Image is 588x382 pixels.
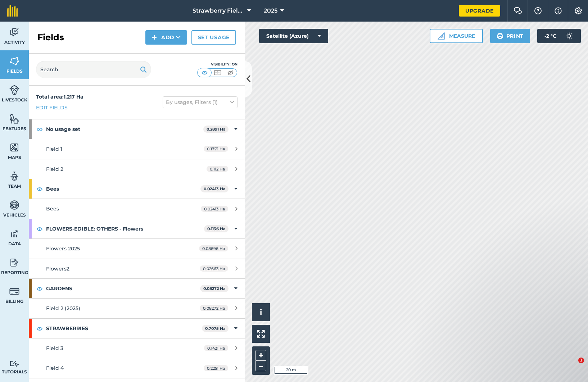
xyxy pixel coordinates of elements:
img: svg+xml;base64,PD94bWwgdmVyc2lvbj0iMS4wIiBlbmNvZGluZz0idXRmLTgiPz4KPCEtLSBHZW5lcmF0b3I6IEFkb2JlIE... [9,286,19,297]
strong: STRAWBERRIES [46,319,202,338]
img: svg+xml;base64,PD94bWwgdmVyc2lvbj0iMS4wIiBlbmNvZGluZz0idXRmLTgiPz4KPCEtLSBHZW5lcmF0b3I6IEFkb2JlIE... [9,360,19,367]
span: i [260,308,262,317]
img: A cog icon [574,7,583,14]
span: 0.02413 Ha [201,206,228,212]
img: svg+xml;base64,PD94bWwgdmVyc2lvbj0iMS4wIiBlbmNvZGluZz0idXRmLTgiPz4KPCEtLSBHZW5lcmF0b3I6IEFkb2JlIE... [9,171,19,182]
span: 1 [578,358,584,363]
a: Bees0.02413 Ha [29,199,245,218]
img: svg+xml;base64,PD94bWwgdmVyc2lvbj0iMS4wIiBlbmNvZGluZz0idXRmLTgiPz4KPCEtLSBHZW5lcmF0b3I6IEFkb2JlIE... [9,200,19,210]
span: 0.1771 Ha [204,146,228,152]
a: Field 40.2251 Ha [29,358,245,378]
span: Field 2 [46,166,63,172]
img: svg+xml;base64,PD94bWwgdmVyc2lvbj0iMS4wIiBlbmNvZGluZz0idXRmLTgiPz4KPCEtLSBHZW5lcmF0b3I6IEFkb2JlIE... [9,85,19,95]
img: svg+xml;base64,PD94bWwgdmVyc2lvbj0iMS4wIiBlbmNvZGluZz0idXRmLTgiPz4KPCEtLSBHZW5lcmF0b3I6IEFkb2JlIE... [9,228,19,239]
img: svg+xml;base64,PHN2ZyB4bWxucz0iaHR0cDovL3d3dy53My5vcmcvMjAwMC9zdmciIHdpZHRoPSI1NiIgaGVpZ2h0PSI2MC... [9,113,19,124]
a: Set usage [191,30,236,45]
strong: Total area : 1.217 Ha [36,94,83,100]
a: Field 2 (2025)0.08272 Ha [29,299,245,318]
img: svg+xml;base64,PHN2ZyB4bWxucz0iaHR0cDovL3d3dy53My5vcmcvMjAwMC9zdmciIHdpZHRoPSI1NiIgaGVpZ2h0PSI2MC... [9,142,19,153]
a: Field 10.1771 Ha [29,139,245,159]
span: 0.08696 Ha [199,245,228,251]
img: svg+xml;base64,PHN2ZyB4bWxucz0iaHR0cDovL3d3dy53My5vcmcvMjAwMC9zdmciIHdpZHRoPSIxOCIgaGVpZ2h0PSIyNC... [36,324,43,333]
button: Add [145,30,187,45]
img: Two speech bubbles overlapping with the left bubble in the forefront [514,7,522,14]
span: Strawberry Fields [193,6,244,15]
div: FLOWERS-EDIBLE: OTHERS - Flowers0.1136 Ha [29,219,245,238]
button: – [255,361,266,371]
span: 0.1421 Ha [204,345,228,351]
a: Flowers 20250.08696 Ha [29,239,245,258]
img: fieldmargin Logo [7,5,18,17]
span: -2 ° C [544,29,556,43]
h2: Fields [37,32,64,43]
div: STRAWBERRIES0.7075 Ha [29,319,245,338]
img: svg+xml;base64,PHN2ZyB4bWxucz0iaHR0cDovL3d3dy53My5vcmcvMjAwMC9zdmciIHdpZHRoPSI1NiIgaGVpZ2h0PSI2MC... [9,56,19,67]
img: Four arrows, one pointing top left, one top right, one bottom right and the last bottom left [257,330,265,338]
strong: 0.08272 Ha [203,286,226,291]
span: 0.08272 Ha [200,305,228,311]
button: Measure [430,29,483,43]
strong: GARDENS [46,279,200,298]
strong: No usage set [46,119,203,139]
img: svg+xml;base64,PHN2ZyB4bWxucz0iaHR0cDovL3d3dy53My5vcmcvMjAwMC9zdmciIHdpZHRoPSIxOCIgaGVpZ2h0PSIyNC... [36,185,43,193]
img: svg+xml;base64,PHN2ZyB4bWxucz0iaHR0cDovL3d3dy53My5vcmcvMjAwMC9zdmciIHdpZHRoPSI1MCIgaGVpZ2h0PSI0MC... [226,69,235,76]
div: Visibility: On [197,62,238,67]
img: svg+xml;base64,PHN2ZyB4bWxucz0iaHR0cDovL3d3dy53My5vcmcvMjAwMC9zdmciIHdpZHRoPSI1MCIgaGVpZ2h0PSI0MC... [200,69,209,76]
button: -2 °C [537,29,581,43]
button: By usages, Filters (1) [163,96,238,108]
img: svg+xml;base64,PHN2ZyB4bWxucz0iaHR0cDovL3d3dy53My5vcmcvMjAwMC9zdmciIHdpZHRoPSIxNyIgaGVpZ2h0PSIxNy... [555,6,562,15]
a: Upgrade [459,5,500,17]
img: svg+xml;base64,PHN2ZyB4bWxucz0iaHR0cDovL3d3dy53My5vcmcvMjAwMC9zdmciIHdpZHRoPSI1MCIgaGVpZ2h0PSI0MC... [213,69,222,76]
img: svg+xml;base64,PHN2ZyB4bWxucz0iaHR0cDovL3d3dy53My5vcmcvMjAwMC9zdmciIHdpZHRoPSIxNCIgaGVpZ2h0PSIyNC... [152,33,157,42]
div: GARDENS0.08272 Ha [29,279,245,298]
strong: 0.7075 Ha [205,326,226,331]
img: svg+xml;base64,PHN2ZyB4bWxucz0iaHR0cDovL3d3dy53My5vcmcvMjAwMC9zdmciIHdpZHRoPSIxOCIgaGVpZ2h0PSIyNC... [36,125,43,133]
span: 2025 [264,6,277,15]
strong: 0.1136 Ha [207,226,226,231]
span: 0.112 Ha [207,166,228,172]
a: Edit fields [36,104,68,112]
img: svg+xml;base64,PHN2ZyB4bWxucz0iaHR0cDovL3d3dy53My5vcmcvMjAwMC9zdmciIHdpZHRoPSIxOSIgaGVpZ2h0PSIyNC... [497,32,503,40]
img: A question mark icon [534,7,542,14]
a: Field 20.112 Ha [29,159,245,179]
span: 0.02663 Ha [200,265,228,272]
a: Field 30.1421 Ha [29,338,245,358]
iframe: Intercom live chat [564,358,581,375]
img: svg+xml;base64,PD94bWwgdmVyc2lvbj0iMS4wIiBlbmNvZGluZz0idXRmLTgiPz4KPCEtLSBHZW5lcmF0b3I6IEFkb2JlIE... [9,257,19,268]
button: + [255,350,266,361]
a: Flowers20.02663 Ha [29,259,245,278]
button: Print [490,29,530,43]
span: Flowers 2025 [46,245,80,252]
div: Bees0.02413 Ha [29,179,245,199]
strong: FLOWERS-EDIBLE: OTHERS - Flowers [46,219,204,238]
strong: Bees [46,179,200,199]
strong: 0.2891 Ha [207,127,226,132]
img: svg+xml;base64,PHN2ZyB4bWxucz0iaHR0cDovL3d3dy53My5vcmcvMjAwMC9zdmciIHdpZHRoPSIxOCIgaGVpZ2h0PSIyNC... [36,224,43,233]
img: svg+xml;base64,PHN2ZyB4bWxucz0iaHR0cDovL3d3dy53My5vcmcvMjAwMC9zdmciIHdpZHRoPSIxOSIgaGVpZ2h0PSIyNC... [140,65,147,74]
span: Field 4 [46,365,64,371]
img: Ruler icon [438,32,445,40]
span: Field 3 [46,345,63,351]
img: svg+xml;base64,PHN2ZyB4bWxucz0iaHR0cDovL3d3dy53My5vcmcvMjAwMC9zdmciIHdpZHRoPSIxOCIgaGVpZ2h0PSIyNC... [36,284,43,293]
button: Satellite (Azure) [259,29,328,43]
div: No usage set0.2891 Ha [29,119,245,139]
span: Flowers2 [46,265,69,272]
span: 0.2251 Ha [204,365,228,371]
input: Search [36,61,151,78]
button: i [252,303,270,321]
strong: 0.02413 Ha [204,186,226,191]
img: svg+xml;base64,PD94bWwgdmVyc2lvbj0iMS4wIiBlbmNvZGluZz0idXRmLTgiPz4KPCEtLSBHZW5lcmF0b3I6IEFkb2JlIE... [9,27,19,38]
span: Field 1 [46,146,62,152]
span: Field 2 (2025) [46,305,80,311]
span: Bees [46,205,59,212]
img: svg+xml;base64,PD94bWwgdmVyc2lvbj0iMS4wIiBlbmNvZGluZz0idXRmLTgiPz4KPCEtLSBHZW5lcmF0b3I6IEFkb2JlIE... [562,29,576,43]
